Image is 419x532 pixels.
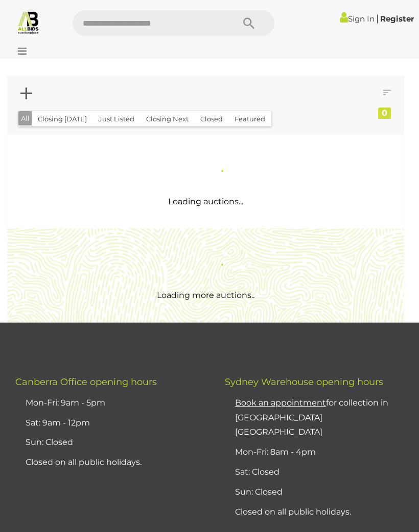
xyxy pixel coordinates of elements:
button: Closing [DATE] [32,111,93,127]
div: 0 [378,108,391,119]
a: Register [380,14,414,24]
span: Loading auctions... [168,197,243,206]
button: Featured [228,111,271,127]
li: Mon-Fri: 8am - 4pm [232,442,409,462]
button: All [18,111,32,126]
button: Closed [194,111,229,127]
a: Sign In [340,14,375,24]
img: Allbids.com.au [16,10,40,34]
span: Sydney Warehouse opening hours [225,376,383,388]
span: Canberra Office opening hours [15,376,157,388]
u: Book an appointment [235,398,326,408]
li: Sat: Closed [232,462,409,482]
li: Closed on all public holidays. [232,502,409,522]
li: Sat: 9am - 12pm [23,413,199,433]
button: Search [223,10,274,36]
span: Loading more auctions.. [157,290,254,300]
a: Book an appointmentfor collection in [GEOGRAPHIC_DATA] [GEOGRAPHIC_DATA] [235,398,388,437]
li: Sun: Closed [232,482,409,502]
li: Closed on all public holidays. [23,453,199,473]
li: Mon-Fri: 9am - 5pm [23,393,199,413]
button: Closing Next [140,111,195,127]
button: Just Listed [92,111,141,127]
span: | [376,13,379,24]
li: Sun: Closed [23,433,199,453]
